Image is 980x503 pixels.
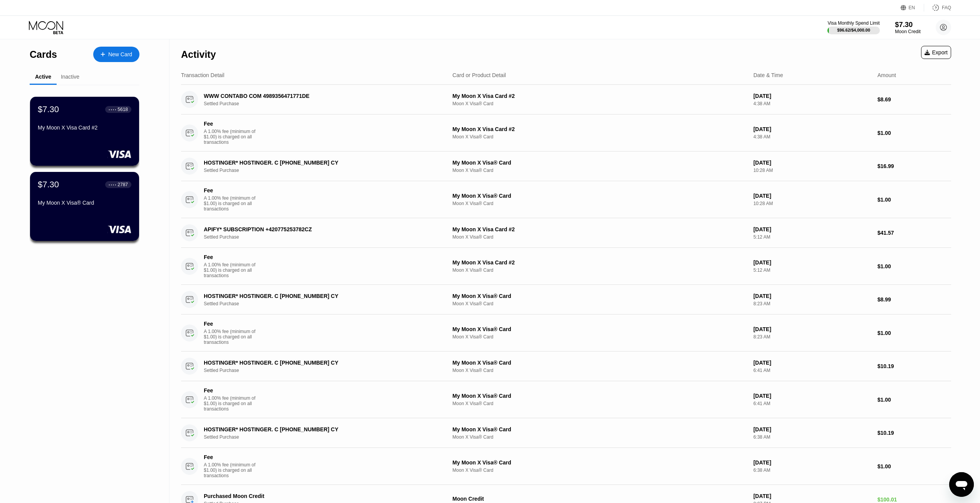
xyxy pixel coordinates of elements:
div: WWW CONTABO COM 4989356471771DE [204,93,426,99]
div: FeeA 1.00% fee (minimum of $1.00) is charged on all transactionsMy Moon X Visa® CardMoon X Visa® ... [181,315,951,352]
div: $7.30Moon Credit [895,20,921,34]
div: ● ● ● ● [109,108,116,111]
div: $1.00 [878,130,951,136]
div: 5:12 AM [753,267,871,273]
div: Moon X Visa® Card [453,468,747,473]
div: $7.30 [895,20,921,29]
div: Moon X Visa® Card [453,434,747,440]
div: FAQ [942,5,951,10]
div: Moon X Visa® Card [453,301,747,306]
div: Card or Product Detail [453,72,506,78]
div: A 1.00% fee (minimum of $1.00) is charged on all transactions [204,262,262,278]
div: My Moon X Visa® Card [453,459,747,466]
div: 8:23 AM [753,301,871,306]
div: [DATE] [753,493,871,499]
div: Fee [204,454,258,460]
div: Active [35,74,51,80]
div: 8:23 AM [753,334,871,340]
div: $7.30● ● ● ●5618My Moon X Visa Card #2 [30,97,139,166]
div: Visa Monthly Spend Limit$96.62/$4,000.00 [827,20,879,34]
div: Purchased Moon Credit [204,493,426,499]
div: Date & Time [753,72,783,78]
div: Moon X Visa® Card [453,101,747,106]
div: Visa Monthly Spend Limit [827,20,879,26]
div: 5:12 AM [753,234,871,240]
div: HOSTINGER* HOSTINGER. C [PHONE_NUMBER] CYSettled PurchaseMy Moon X Visa® CardMoon X Visa® Card[DA... [181,151,951,181]
div: $41.57 [878,230,951,236]
div: [DATE] [753,393,871,399]
div: Moon X Visa® Card [453,168,747,173]
div: Settled Purchase [204,368,443,373]
div: $1.00 [878,263,951,269]
div: 4:38 AM [753,134,871,140]
div: FeeA 1.00% fee (minimum of $1.00) is charged on all transactionsMy Moon X Visa® CardMoon X Visa® ... [181,448,951,485]
div: Settled Purchase [204,101,443,106]
div: Moon X Visa® Card [453,368,747,373]
div: $7.30 [38,180,59,190]
div: [DATE] [753,293,871,299]
div: Moon X Visa® Card [453,234,747,240]
div: Transaction Detail [181,72,224,78]
div: My Moon X Visa® Card [453,393,747,399]
div: [DATE] [753,226,871,232]
div: Fee [204,187,258,193]
div: ● ● ● ● [109,183,116,186]
div: My Moon X Visa Card #2 [453,126,747,132]
div: Settled Purchase [204,301,443,306]
div: Activity [181,49,216,60]
div: Moon X Visa® Card [453,334,747,340]
div: HOSTINGER* HOSTINGER. C [PHONE_NUMBER] CYSettled PurchaseMy Moon X Visa® CardMoon X Visa® Card[DA... [181,352,951,381]
div: Amount [878,72,896,78]
div: Cards [30,49,57,60]
div: A 1.00% fee (minimum of $1.00) is charged on all transactions [204,329,262,345]
div: HOSTINGER* HOSTINGER. C [PHONE_NUMBER] CYSettled PurchaseMy Moon X Visa® CardMoon X Visa® Card[DA... [181,418,951,448]
div: Export [921,46,951,59]
div: A 1.00% fee (minimum of $1.00) is charged on all transactions [204,129,262,145]
div: Fee [204,387,258,394]
div: Settled Purchase [204,434,443,440]
div: 5618 [117,107,128,112]
div: $10.19 [878,363,951,369]
div: Fee [204,254,258,260]
div: HOSTINGER* HOSTINGER. C [PHONE_NUMBER] CY [204,160,426,166]
div: 6:41 AM [753,368,871,373]
div: A 1.00% fee (minimum of $1.00) is charged on all transactions [204,462,262,478]
div: $8.99 [878,296,951,303]
div: My Moon X Visa Card #2 [453,93,747,99]
div: 6:38 AM [753,434,871,440]
div: 10:28 AM [753,201,871,206]
div: $7.30 [38,104,59,114]
div: $100.01 [878,496,951,503]
div: My Moon X Visa® Card [38,200,131,206]
div: FAQ [924,4,951,12]
div: [DATE] [753,160,871,166]
div: Moon X Visa® Card [453,401,747,406]
div: 4:38 AM [753,101,871,106]
div: [DATE] [753,193,871,199]
div: FeeA 1.00% fee (minimum of $1.00) is charged on all transactionsMy Moon X Visa Card #2Moon X Visa... [181,114,951,151]
div: 6:41 AM [753,401,871,406]
div: WWW CONTABO COM 4989356471771DESettled PurchaseMy Moon X Visa Card #2Moon X Visa® Card[DATE]4:38 ... [181,85,951,114]
div: New Card [93,47,139,62]
div: [DATE] [753,360,871,366]
div: Fee [204,121,258,127]
div: HOSTINGER* HOSTINGER. C [PHONE_NUMBER] CY [204,426,426,432]
div: Moon Credit [453,496,747,502]
div: My Moon X Visa Card #2 [38,124,131,131]
div: $1.00 [878,197,951,203]
div: A 1.00% fee (minimum of $1.00) is charged on all transactions [204,395,262,412]
div: Export [925,49,948,56]
div: APIFY* SUBSCRIPTION +420775253782CZ [204,226,426,232]
div: [DATE] [753,93,871,99]
div: $7.30● ● ● ●2787My Moon X Visa® Card [30,172,139,241]
div: HOSTINGER* HOSTINGER. C [PHONE_NUMBER] CYSettled PurchaseMy Moon X Visa® CardMoon X Visa® Card[DA... [181,285,951,315]
div: $1.00 [878,397,951,403]
div: FeeA 1.00% fee (minimum of $1.00) is charged on all transactionsMy Moon X Visa® CardMoon X Visa® ... [181,181,951,218]
div: 2787 [117,182,128,187]
div: My Moon X Visa Card #2 [453,226,747,232]
div: [DATE] [753,459,871,466]
div: Inactive [61,74,79,80]
div: Moon X Visa® Card [453,201,747,206]
div: FeeA 1.00% fee (minimum of $1.00) is charged on all transactionsMy Moon X Visa® CardMoon X Visa® ... [181,381,951,418]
